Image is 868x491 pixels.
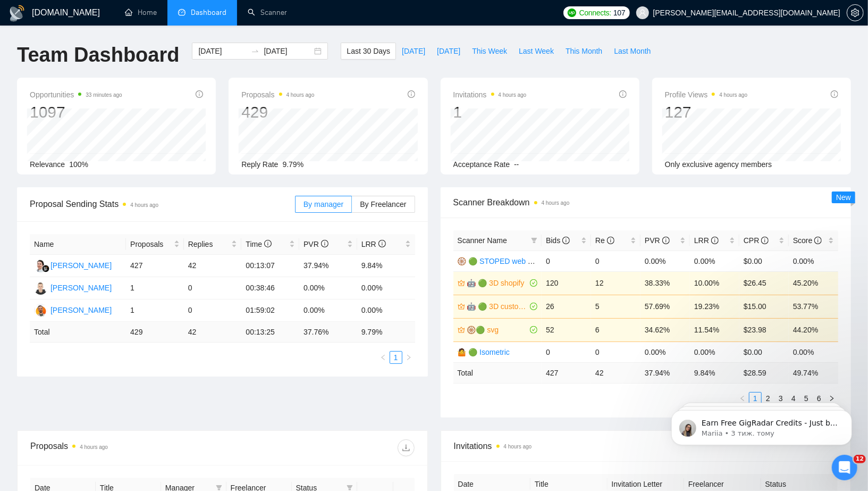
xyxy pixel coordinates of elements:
[241,255,299,277] td: 00:13:07
[264,45,312,57] input: End date
[402,45,425,57] span: [DATE]
[591,295,641,318] td: 5
[30,160,65,169] span: Relevance
[694,236,719,245] span: LRR
[184,277,242,299] td: 0
[390,351,402,364] li: 1
[662,237,670,244] span: info-circle
[357,277,415,299] td: 0.00%
[453,196,839,209] span: Scanner Breakdown
[814,237,822,244] span: info-circle
[513,43,560,60] button: Last Week
[241,299,299,322] td: 01:59:02
[42,265,49,272] img: gigradar-bm.png
[458,279,465,287] span: crown
[126,255,184,277] td: 427
[341,43,396,60] button: Last 30 Days
[241,277,299,299] td: 00:38:46
[579,7,611,19] span: Connects:
[690,342,739,362] td: 0.00%
[126,322,184,343] td: 429
[832,455,857,480] iframe: Intercom live chat
[406,354,412,361] span: right
[739,362,789,383] td: $ 28.59
[568,9,576,17] img: upwork-logo.png
[184,322,242,343] td: 42
[467,324,528,336] a: 🛞🟢 svg
[126,299,184,322] td: 1
[761,237,769,244] span: info-circle
[458,348,510,356] a: 🤷 🟢 Isometric
[188,238,230,250] span: Replies
[641,318,690,342] td: 34.62%
[241,88,314,101] span: Proposals
[264,240,272,247] span: info-circle
[560,43,608,60] button: This Month
[125,8,157,17] a: homeHome
[591,362,641,383] td: 42
[437,45,460,57] span: [DATE]
[591,271,641,295] td: 12
[50,304,112,316] div: [PERSON_NAME]
[530,279,537,287] span: check-circle
[30,102,122,122] div: 1097
[608,43,656,60] button: Last Month
[398,439,415,456] button: download
[607,237,614,244] span: info-circle
[542,271,591,295] td: 120
[499,92,527,98] time: 4 hours ago
[665,88,748,101] span: Profile Views
[248,8,287,17] a: searchScanner
[34,304,47,317] img: BP
[514,160,519,169] span: --
[690,295,739,318] td: 19.23%
[347,45,390,57] span: Last 30 Days
[34,281,47,295] img: AM
[739,251,789,271] td: $0.00
[847,9,863,17] span: setting
[542,362,591,383] td: 427
[789,295,838,318] td: 53.77%
[591,318,641,342] td: 6
[641,251,690,271] td: 0.00%
[283,160,304,169] span: 9.79%
[34,261,112,269] a: MK[PERSON_NAME]
[530,326,537,334] span: check-circle
[739,318,789,342] td: $23.98
[402,351,415,364] li: Next Page
[130,238,172,250] span: Proposals
[467,301,528,312] a: 🤖 🟢 3D customizer" | "product customizer"
[595,236,614,245] span: Re
[408,90,415,98] span: info-circle
[377,351,390,364] button: left
[34,305,112,314] a: BP[PERSON_NAME]
[34,259,47,272] img: MK
[453,160,510,169] span: Acceptance Rate
[690,251,739,271] td: 0.00%
[360,200,406,209] span: By Freelancer
[377,351,390,364] li: Previous Page
[69,160,88,169] span: 100%
[396,43,431,60] button: [DATE]
[86,92,122,98] time: 33 minutes ago
[789,271,838,295] td: 45.20%
[241,322,299,343] td: 00:13:25
[719,92,747,98] time: 4 hours ago
[546,236,570,245] span: Bids
[458,326,465,334] span: crown
[361,240,386,248] span: LRR
[466,43,513,60] button: This Week
[380,354,386,361] span: left
[530,303,537,310] span: check-circle
[126,277,184,299] td: 1
[30,439,222,456] div: Proposals
[793,236,822,245] span: Score
[251,47,259,55] span: swap-right
[690,362,739,383] td: 9.84 %
[831,90,838,98] span: info-circle
[789,251,838,271] td: 0.00%
[614,45,651,57] span: Last Month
